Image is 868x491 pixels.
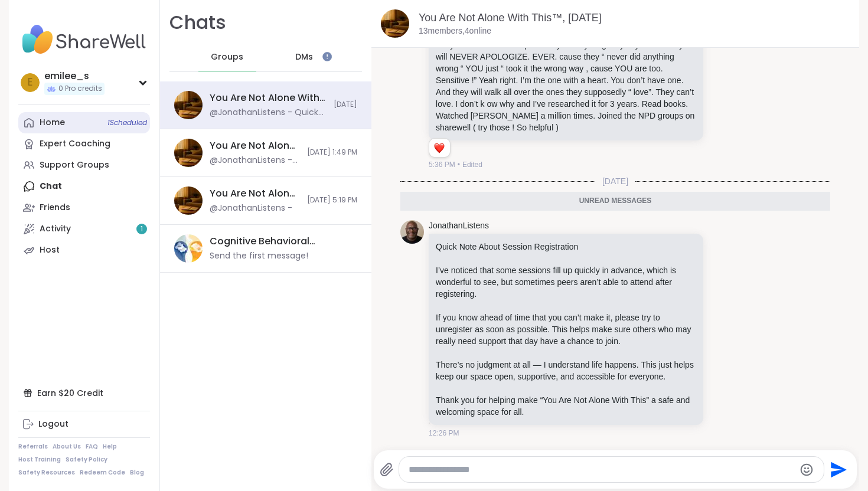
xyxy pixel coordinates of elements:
[436,359,696,382] p: There’s no judgment at all — I understand life happens. This just helps keep our space open, supp...
[462,159,482,170] span: Edited
[307,148,357,158] span: [DATE] 1:49 PM
[419,12,602,24] a: You Are Not Alone With This™, [DATE]
[130,469,144,477] a: Blog
[40,159,109,171] div: Support Groups
[18,155,150,176] a: Support Groups
[103,443,117,451] a: Help
[210,235,350,248] div: Cognitive Behavioral Coaching: Shifting Self-Talk, [DATE]
[66,456,107,464] a: Safety Policy
[40,223,71,235] div: Activity
[44,70,105,83] div: emilee_s
[28,75,32,90] span: e
[381,9,409,38] img: You Are Not Alone With This™, Oct 11
[18,382,150,404] div: Earn $20 Credit
[53,443,81,451] a: About Us
[18,112,150,133] a: Home1Scheduled
[86,443,98,451] a: FAQ
[334,100,357,110] span: [DATE]
[174,91,203,119] img: You Are Not Alone With This™, Oct 11
[210,155,300,166] div: @JonathanListens - You're welcome. I wish you and your baby well. Please squeeze out time for you...
[824,456,851,483] button: Send
[40,138,110,150] div: Expert Coaching
[18,240,150,261] a: Host
[18,456,61,464] a: Host Training
[210,91,327,104] div: You Are Not Alone With This™, [DATE]
[210,250,308,262] div: Send the first message!
[174,234,203,263] img: Cognitive Behavioral Coaching: Shifting Self-Talk, Oct 14
[210,139,300,152] div: You Are Not Alone With This™: Midday Reset, [DATE]
[211,51,243,63] span: Groups
[429,220,489,232] a: JonathanListens
[141,224,143,234] span: 1
[436,15,696,133] p: everyone else has the problem ! Which is ridiculous. They are more than self centered. They don’t...
[18,133,150,155] a: Expert Coaching
[169,9,226,36] h1: Chats
[18,218,150,240] a: Activity1
[18,19,150,60] img: ShareWell Nav Logo
[400,192,830,211] div: Unread messages
[80,469,125,477] a: Redeem Code
[58,84,102,94] span: 0 Pro credits
[210,107,327,119] div: @JonathanListens - Quick Note About Session Registration I’ve noticed that some sessions fill up ...
[429,428,459,438] span: 12:26 PM
[458,159,460,170] span: •
[322,52,332,61] iframe: Spotlight
[400,220,424,244] img: https://sharewell-space-live.sfo3.digitaloceanspaces.com/user-generated/0e2c5150-e31e-4b6a-957d-4...
[436,241,696,253] p: Quick Note About Session Registration
[429,159,455,170] span: 5:36 PM
[18,414,150,435] a: Logout
[419,25,491,37] p: 13 members, 4 online
[107,118,147,127] span: 1 Scheduled
[595,175,635,187] span: [DATE]
[40,117,65,129] div: Home
[18,443,48,451] a: Referrals
[18,197,150,218] a: Friends
[40,244,60,256] div: Host
[40,202,70,214] div: Friends
[295,51,313,63] span: DMs
[436,394,696,418] p: Thank you for helping make “You Are Not Alone With This” a safe and welcoming space for all.
[174,186,203,215] img: You Are Not Alone: Midday Reset, Oct 10
[210,187,300,200] div: You Are Not Alone: Midday Reset, [DATE]
[307,195,357,205] span: [DATE] 5:19 PM
[433,143,445,153] button: Reactions: love
[409,464,794,476] textarea: Type your message
[210,202,292,214] div: @JonathanListens -
[800,463,814,477] button: Emoji picker
[174,139,203,167] img: You Are Not Alone With This™: Midday Reset, Oct 12
[38,418,68,430] div: Logout
[436,312,696,347] p: If you know ahead of time that you can’t make it, please try to unregister as soon as possible. T...
[429,139,450,158] div: Reaction list
[436,264,696,300] p: I’ve noticed that some sessions fill up quickly in advance, which is wonderful to see, but someti...
[18,469,75,477] a: Safety Resources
